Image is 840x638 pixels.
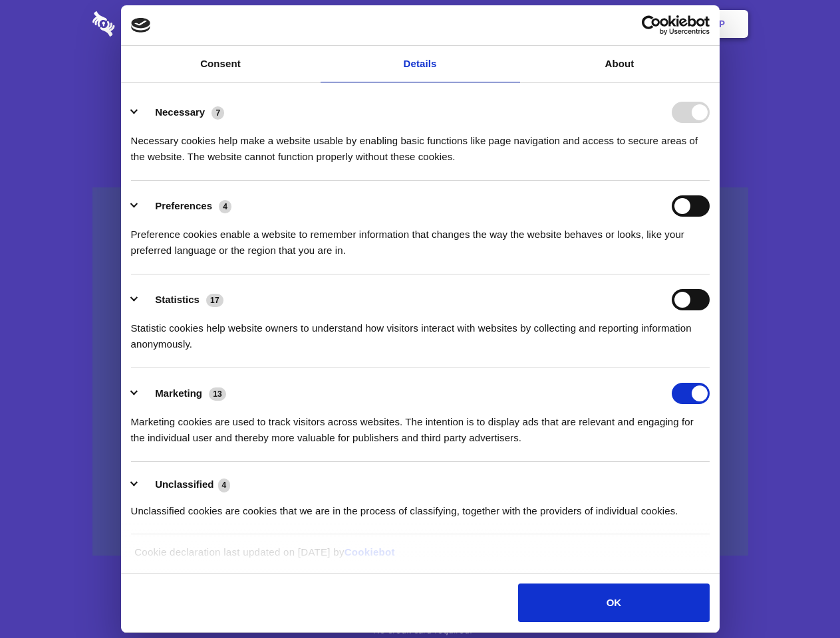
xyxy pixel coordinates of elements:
a: Details [321,46,520,82]
a: Cookiebot [345,546,395,558]
a: Usercentrics Cookiebot - opens in a new window [593,15,710,35]
label: Statistics [155,294,200,305]
img: logo-wordmark-white-trans-d4663122ce5f474addd5e946df7df03e33cb6a1c49d2221995e7729f52c070b2.svg [92,11,206,37]
span: 17 [206,294,223,307]
img: logo [131,18,151,33]
div: Statistic cookies help website owners to understand how visitors interact with websites by collec... [131,310,710,352]
label: Necessary [155,106,205,118]
a: Contact [539,3,601,45]
h1: Eliminate Slack Data Loss. [92,60,748,108]
div: Necessary cookies help make a website usable by enabling basic functions like page navigation and... [131,123,710,165]
span: 13 [209,387,226,401]
label: Marketing [155,387,202,399]
label: Preferences [155,200,212,211]
span: 4 [218,478,231,492]
div: Unclassified cookies are cookies that we are in the process of classifying, together with the pro... [131,493,710,519]
button: OK [518,584,709,622]
h4: Auto-redaction of sensitive data, encrypted data sharing and self-destructing private chats. Shar... [92,121,748,165]
span: 7 [211,106,224,120]
a: Login [603,3,661,45]
button: Marketing (13) [131,383,235,404]
a: Pricing [390,3,448,45]
div: Preference cookies enable a website to remember information that changes the way the website beha... [131,217,710,259]
div: Cookie declaration last updated on [DATE] by [124,544,716,570]
button: Necessary (7) [131,102,233,123]
span: 4 [219,200,231,213]
button: Statistics (17) [131,289,232,310]
iframe: Drift Widget Chat Controller [773,572,824,622]
a: Consent [121,46,321,82]
a: Wistia video thumbnail [92,187,748,556]
button: Preferences (4) [131,195,240,217]
button: Unclassified (4) [131,477,239,493]
div: Marketing cookies are used to track visitors across websites. The intention is to display ads tha... [131,404,710,446]
a: About [520,46,720,82]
